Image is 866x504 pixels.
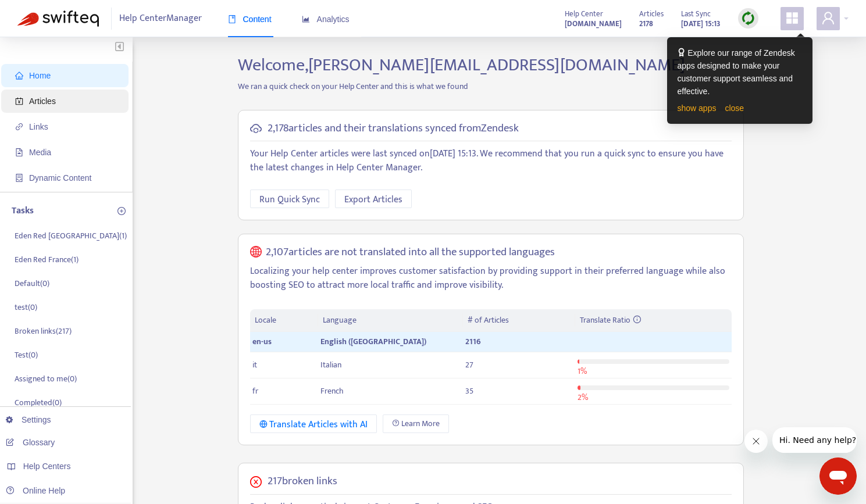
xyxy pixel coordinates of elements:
[639,8,664,20] span: Articles
[383,414,449,433] a: Learn More
[318,309,462,332] th: Language
[250,414,377,433] button: Translate Articles with AI
[725,103,744,113] a: close
[821,11,835,25] span: user
[15,230,127,242] p: Eden Red [GEOGRAPHIC_DATA] ( 1 )
[6,486,65,495] a: Online Help
[17,10,99,27] img: Swifteq
[250,476,262,488] span: close-circle
[252,335,272,348] span: en-us
[15,148,23,156] span: file-image
[23,462,71,471] span: Help Centers
[344,192,402,207] span: Export Articles
[29,148,51,157] span: Media
[29,173,91,183] span: Dynamic Content
[578,391,588,404] span: 2 %
[465,335,481,348] span: 2116
[228,15,236,23] span: book
[578,364,587,378] span: 1 %
[15,396,62,409] p: Completed ( 0 )
[252,384,258,398] span: fr
[252,358,257,371] span: it
[15,72,23,80] span: home
[819,457,857,495] iframe: Button to launch messaging window
[465,384,473,398] span: 35
[15,123,23,131] span: link
[119,8,202,30] span: Help Center Manager
[15,174,23,182] span: container
[15,301,37,313] p: test ( 0 )
[250,147,732,175] p: Your Help Center articles were last synced on [DATE] 15:13 . We recommend that you run a quick sy...
[6,415,51,424] a: Settings
[268,122,519,135] h5: 2,178 articles and their translations synced from Zendesk
[250,264,732,292] p: Localizing your help center improves customer satisfaction by providing support in their preferre...
[250,246,262,259] span: global
[250,190,329,208] button: Run Quick Sync
[15,253,79,266] p: Eden Red France ( 1 )
[117,207,126,215] span: plus-circle
[320,384,344,398] span: French
[681,17,721,30] strong: [DATE] 15:13
[678,103,717,113] a: show apps
[565,17,622,30] a: [DOMAIN_NAME]
[29,96,56,106] span: Articles
[681,8,711,20] span: Last Sync
[268,475,337,488] h5: 217 broken links
[12,204,34,218] p: Tasks
[302,15,350,24] span: Analytics
[15,97,23,105] span: account-book
[15,325,72,337] p: Broken links ( 217 )
[744,430,768,453] iframe: Close message
[320,335,426,348] span: English ([GEOGRAPHIC_DATA])
[228,15,272,24] span: Content
[565,17,622,30] strong: [DOMAIN_NAME]
[580,314,726,327] div: Translate Ratio
[465,358,473,371] span: 27
[335,190,412,208] button: Export Articles
[15,373,77,385] p: Assigned to me ( 0 )
[401,417,440,430] span: Learn More
[250,309,319,332] th: Locale
[785,11,799,25] span: appstore
[772,427,857,453] iframe: Message from company
[639,17,653,30] strong: 2178
[250,123,262,134] span: cloud-sync
[320,358,341,371] span: Italian
[15,349,38,361] p: Test ( 0 )
[565,8,603,20] span: Help Center
[259,192,320,207] span: Run Quick Sync
[266,246,555,259] h5: 2,107 articles are not translated into all the supported languages
[229,80,753,92] p: We ran a quick check on your Help Center and this is what we found
[29,122,48,131] span: Links
[6,438,55,447] a: Glossary
[29,71,51,80] span: Home
[15,277,49,289] p: Default ( 0 )
[238,51,685,80] span: Welcome, [PERSON_NAME][EMAIL_ADDRESS][DOMAIN_NAME]
[302,15,310,23] span: area-chart
[259,417,368,432] div: Translate Articles with AI
[463,309,575,332] th: # of Articles
[741,11,755,26] img: sync.dc5367851b00ba804db3.png
[678,47,802,98] div: Explore our range of Zendesk apps designed to make your customer support seamless and effective.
